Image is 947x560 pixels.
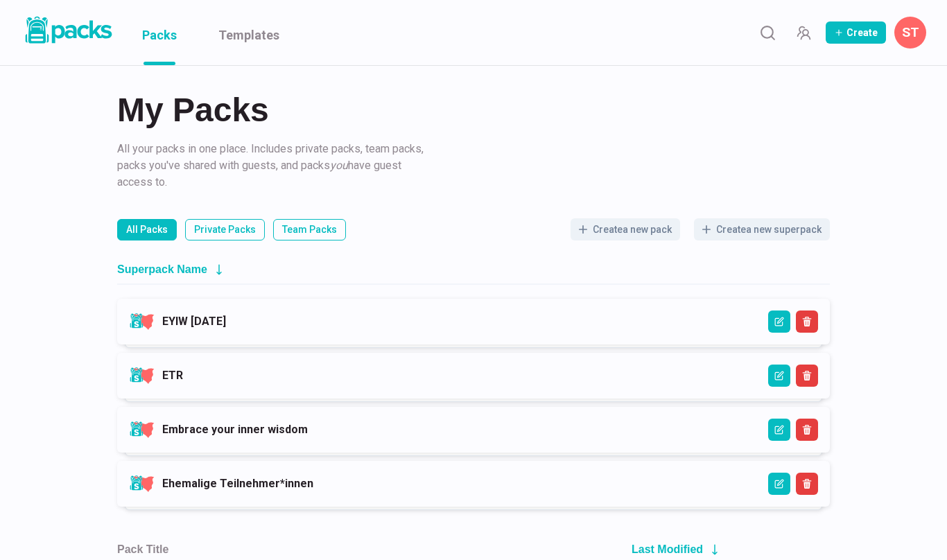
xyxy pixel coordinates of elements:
button: Savina Tilmann [894,17,926,49]
img: Packs logo [21,14,114,46]
p: All Packs [126,222,168,237]
p: Team Packs [282,222,337,237]
button: Manage Team Invites [790,19,817,46]
button: Edit [768,473,790,495]
button: Createa new superpack [694,218,830,240]
p: All your packs in one place. Includes private packs, team packs, packs you've shared with guests,... [117,141,429,191]
button: Delete Superpack [796,365,818,387]
h2: Pack Title [117,543,168,556]
h2: My Packs [117,94,830,127]
button: Edit [768,365,790,387]
button: Createa new pack [571,218,680,240]
h2: Superpack Name [117,263,207,276]
button: Search [754,19,781,46]
p: Private Packs [194,222,256,237]
button: Delete Superpack [796,473,818,495]
button: Edit [768,419,790,441]
button: Create Pack [826,21,886,44]
i: you [330,159,348,172]
a: Packs logo [21,14,114,51]
button: Edit [768,310,790,333]
button: Delete Superpack [796,419,818,441]
h2: Last Modified [632,543,703,556]
button: Delete Superpack [796,310,818,333]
